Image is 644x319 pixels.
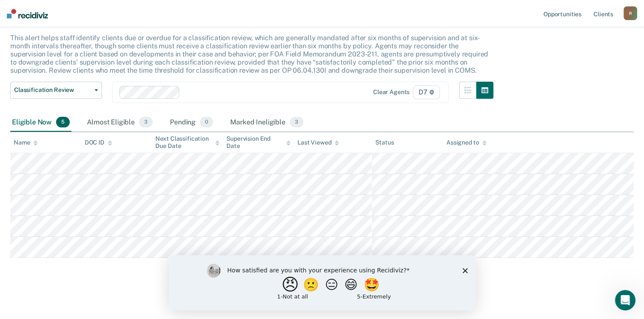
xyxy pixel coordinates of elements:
[446,139,487,146] div: Assigned to
[7,9,48,18] img: Recidiviz
[375,139,394,146] div: Status
[14,139,38,146] div: Name
[10,113,71,132] div: Eligible Now5
[168,113,215,132] div: Pending0
[226,135,291,150] div: Supervision End Date
[139,117,153,128] span: 3
[85,113,154,132] div: Almost Eligible3
[10,82,102,99] button: Classification Review
[373,89,410,96] div: Clear agents
[169,255,475,310] iframe: Survey by Kim from Recidiviz
[290,117,303,128] span: 3
[297,139,339,146] div: Last Viewed
[623,6,637,20] button: R
[155,135,220,150] div: Next Classification Due Date
[14,86,91,94] span: Classification Review
[56,117,70,128] span: 5
[85,139,112,146] div: DOC ID
[200,117,213,128] span: 0
[615,290,635,310] iframe: Intercom live chat
[10,34,488,75] p: This alert helps staff identify clients due or overdue for a classification review, which are gen...
[229,113,305,132] div: Marked Ineligible3
[413,86,440,99] span: D7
